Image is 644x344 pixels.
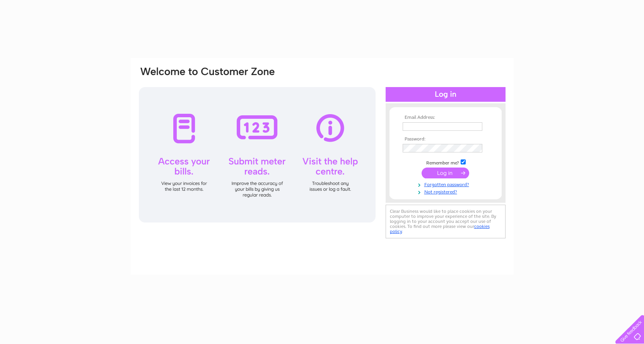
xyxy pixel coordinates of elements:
a: Not registered? [403,188,490,195]
a: cookies policy [390,224,490,234]
a: Forgotten password? [403,180,490,188]
th: Password: [401,137,490,142]
th: Email Address: [401,115,490,120]
div: Clear Business would like to place cookies on your computer to improve your experience of the sit... [386,205,506,238]
input: Submit [422,168,469,178]
td: Remember me? [401,158,490,166]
